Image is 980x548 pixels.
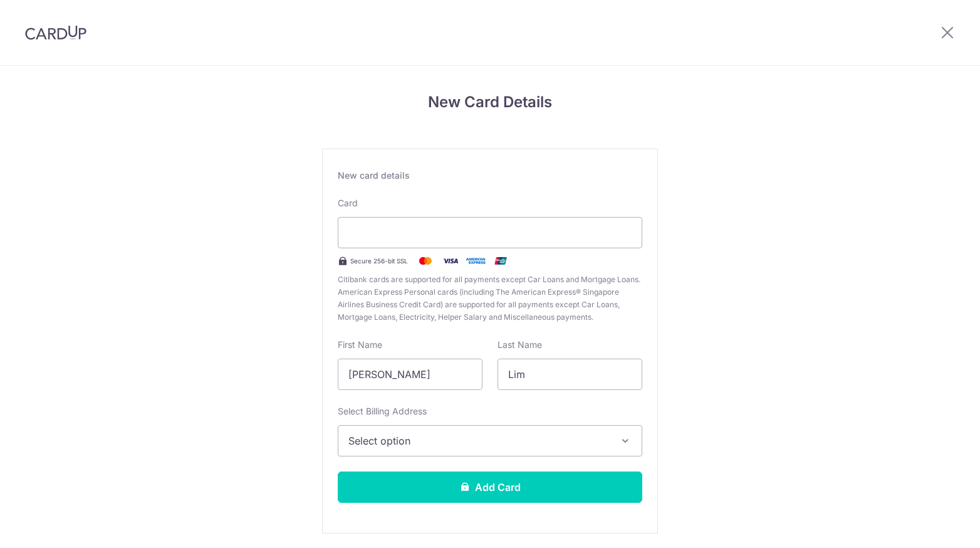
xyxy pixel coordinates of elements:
span: Select option [348,433,609,448]
h4: New Card Details [322,91,658,113]
label: First Name [338,339,382,351]
input: Cardholder Last Name [498,359,642,390]
button: Select option [338,425,642,456]
label: Card [338,197,358,209]
img: CardUp [25,25,86,40]
iframe: Secure card payment input frame [348,225,632,240]
img: Visa [438,253,463,268]
span: Citibank cards are supported for all payments except Car Loans and Mortgage Loans. American Expre... [338,273,642,324]
label: Select Billing Address [338,405,427,418]
span: Secure 256-bit SSL [350,256,408,266]
input: Cardholder First Name [338,359,482,390]
div: New card details [338,169,642,182]
label: Last Name [498,339,542,351]
img: Mastercard [413,253,438,268]
button: Add Card [338,472,642,503]
img: .alt.unionpay [488,253,513,268]
iframe: Opens a widget where you can find more information [900,510,967,542]
img: .alt.amex [463,253,488,268]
